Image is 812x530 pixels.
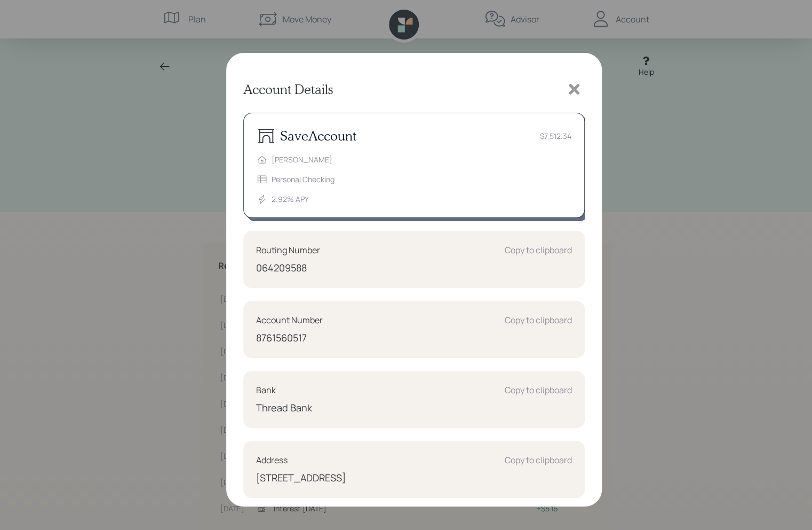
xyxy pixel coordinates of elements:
h3: Account Details [243,82,333,97]
div: 2.92 % APY [272,193,309,205]
div: 064209588 [256,261,572,275]
div: Bank [256,384,276,396]
div: Thread Bank [256,401,572,415]
div: Address [256,454,288,466]
div: Account Number [256,314,323,326]
div: [STREET_ADDRESS] [256,471,572,485]
div: Routing Number [256,244,320,256]
div: Personal Checking [272,174,335,185]
div: Copy to clipboard [505,244,572,256]
div: Copy to clipboard [505,384,572,396]
div: $7,512.34 [540,130,571,142]
div: [PERSON_NAME] [272,154,332,165]
div: 8761560517 [256,331,572,345]
div: Copy to clipboard [505,314,572,326]
div: Copy to clipboard [505,454,572,466]
h3: Save Account [280,128,356,144]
